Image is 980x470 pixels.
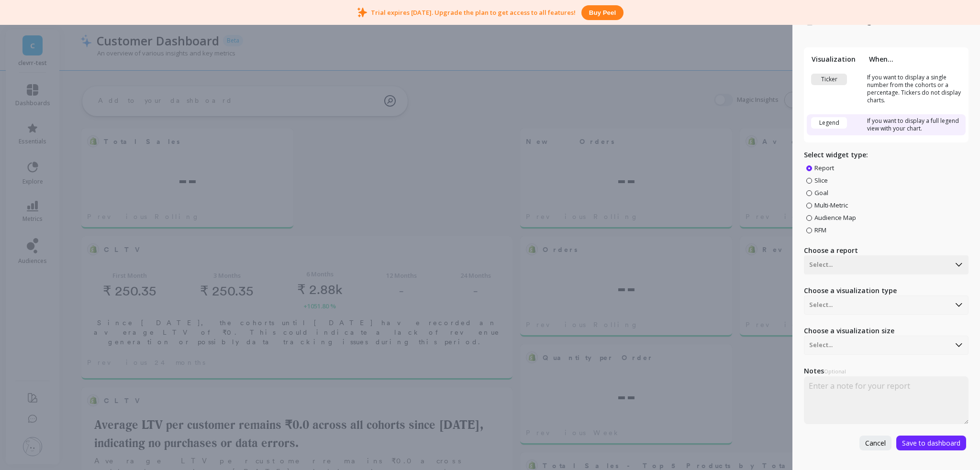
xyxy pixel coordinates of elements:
label: Choose a visualization type [804,286,969,295]
label: Choose a visualization size [804,326,969,336]
label: Notes [804,366,969,376]
th: When... [864,55,966,64]
span: RFM [814,226,826,234]
td: If you want to display a single number from the cohorts or a percentage. Tickers do not display c... [864,71,966,107]
div: Ticker [811,74,847,85]
span: Cancel [865,438,886,448]
span: Slice [814,176,828,185]
span: Save to dashboard [902,438,960,448]
button: Cancel [859,436,891,450]
p: Select widget type: [804,150,969,160]
th: Visualization [807,55,864,64]
span: Optional [824,368,846,375]
label: Choose a report [804,246,969,255]
span: Goal [814,188,828,197]
span: Report [814,164,834,172]
button: Save to dashboard [896,436,966,450]
p: Create Widget [818,14,881,26]
td: If you want to display a full legend view with your chart. [864,114,966,135]
span: Audience Map [814,213,856,222]
span: Multi-Metric [814,201,848,209]
div: Legend [811,117,847,129]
